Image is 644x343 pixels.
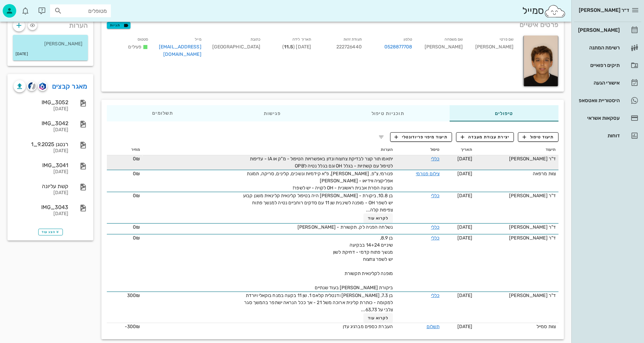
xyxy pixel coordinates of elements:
[457,324,473,329] span: [DATE]
[218,105,326,121] div: פגישות
[427,324,440,329] a: תשלום
[478,192,556,199] div: ד"ר [PERSON_NAME]
[431,156,439,162] a: כללי
[457,171,473,177] span: [DATE]
[368,316,389,320] span: לקרוא עוד
[577,63,620,68] div: תיקים רפואיים
[14,148,68,154] div: [DATE]
[343,324,393,329] span: העברת כספים מברגיג עדן
[107,22,130,29] button: תגיות
[127,293,140,298] span: 300₪
[457,235,473,241] span: [DATE]
[125,324,140,329] span: ‎-300₪
[20,5,24,9] span: תג
[577,80,620,86] div: אישורי הגעה
[574,40,641,56] a: רשימת המתנה
[39,83,46,90] img: romexis logo
[133,156,140,162] span: 0₪
[577,27,620,33] div: [PERSON_NAME]
[133,224,140,230] span: 0₪
[14,190,68,196] div: [DATE]
[282,44,311,50] span: [DATE] ( )
[520,19,558,30] span: פרטים אישיים
[457,156,473,162] span: [DATE]
[450,105,558,121] div: טיפולים
[107,144,143,155] th: מחיר
[292,37,311,42] small: תאריך לידה
[18,40,82,48] p: [PERSON_NAME]
[577,115,620,121] div: עסקאות אשראי
[574,57,641,73] a: תיקים רפואיים
[416,171,439,177] a: צילום פנורמי
[38,82,47,91] button: romexis logo
[14,183,68,189] div: קשת עליונה
[574,110,641,126] a: עסקאות אשראי
[159,44,201,57] a: [EMAIL_ADDRESS][DOMAIN_NAME]
[574,128,641,144] a: דוחות
[478,292,556,299] div: ד"ר [PERSON_NAME]
[315,235,393,291] span: בן 8.9, שיניים 14+24 בבקיעה מנשך פתוח קדמי - דחיקת לשון יש לשפר צחצוח מופנה לקלינאית תקשורת ביקור...
[574,22,641,38] a: [PERSON_NAME]
[133,171,140,177] span: 0₪
[418,34,469,62] div: [PERSON_NAME]
[363,213,393,223] button: לקרוא עוד
[14,99,68,106] div: IMG_3052
[442,144,475,155] th: תאריך
[14,169,68,175] div: [DATE]
[544,4,566,18] img: SmileCloud logo
[478,224,556,231] div: ד"ר [PERSON_NAME]
[297,224,393,230] span: נשלחה הפניה לק. תקשורת - [PERSON_NAME]
[212,44,261,50] span: [GEOGRAPHIC_DATA]
[577,45,620,50] div: רשימת המתנה
[478,155,556,162] div: ד"ר [PERSON_NAME]
[42,230,59,234] span: הצג עוד
[461,134,509,140] span: יצירת עבודת מעבדה
[28,82,36,90] img: cliniview logo
[27,82,37,91] button: cliniview logo
[243,193,393,213] span: בן 10.8, ביקורת - [PERSON_NAME] היה בטיפול קלינאית קלינאית משנן קבוע יש לשפר OH - מופנה לשיננית ש...
[384,43,412,51] a: 0528877708
[579,7,629,13] span: ד״ר [PERSON_NAME]
[478,234,556,242] div: ד"ר [PERSON_NAME]
[478,170,556,177] div: צוות מרפאה
[14,127,68,133] div: [DATE]
[143,144,396,155] th: הערות
[574,92,641,109] a: היסטוריית וואטסאפ
[251,37,261,42] small: כתובת
[457,193,473,199] span: [DATE]
[38,229,63,235] button: הצג עוד
[457,293,473,298] span: [DATE]
[478,323,556,330] div: צוות סמייל
[500,37,514,42] small: שם פרטי
[14,162,68,168] div: IMG_3041
[14,211,68,217] div: [DATE]
[577,133,620,138] div: דוחות
[244,293,393,313] span: בן 7.3, [PERSON_NAME] ודנטלית קלאס 1. שן 11 בקעה במנח בוקאלי ויורדת למקומה - כותרת קלינית ארוכה מ...
[138,37,148,42] small: סטטוס
[250,156,393,169] span: יתאמו תור קצר לבדיקת צחצוח ונדון באפשרויות הטיפול - מ"ק או IA - עדיפות לטיפול עם קשתיות - בגלל OH...
[52,81,88,92] a: מאגר קבצים
[284,44,293,50] strong: 11.5
[343,37,362,42] small: תעודת זהות
[14,120,68,127] div: IMG_3042
[16,50,28,58] small: [DATE]
[133,193,140,199] span: 0₪
[14,106,68,112] div: [DATE]
[14,204,68,210] div: IMG_3043
[523,134,554,140] span: תיעוד טיפול
[475,144,558,155] th: תיעוד
[128,44,141,50] span: פעילים
[456,132,514,142] button: יצירת עבודת מעבדה
[574,75,641,91] a: אישורי הגעה
[518,132,558,142] button: תיעוד טיפול
[326,105,450,121] div: תוכניות טיפול
[522,4,566,18] div: סמייל
[431,224,439,230] a: כללי
[110,22,127,28] span: תגיות
[395,134,448,140] span: תיעוד מיפוי פריודונטלי
[133,235,140,241] span: 0₪
[195,37,201,42] small: מייל
[390,132,452,142] button: תיעוד מיפוי פריודונטלי
[431,235,439,241] a: כללי
[431,293,439,298] a: כללי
